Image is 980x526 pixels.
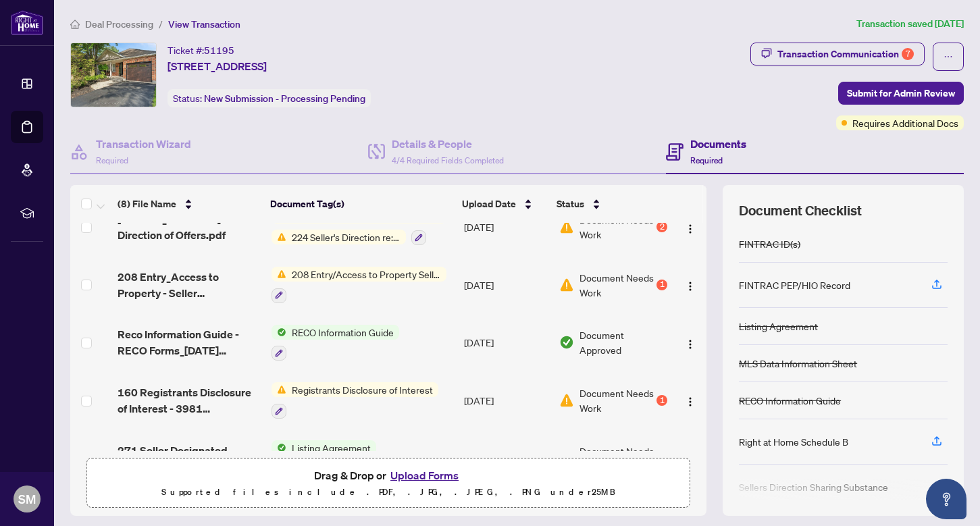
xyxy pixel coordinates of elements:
span: Listing Agreement [286,440,376,455]
img: Status Icon [272,230,286,244]
div: Status: [167,89,371,107]
button: Logo [679,390,701,411]
button: Status Icon208 Entry/Access to Property Seller Acknowledgement [272,267,446,303]
span: [STREET_ADDRESS] [167,58,267,74]
span: Required [96,155,128,165]
span: View Transaction [168,18,240,30]
img: Document Status [559,278,574,292]
th: (8) File Name [112,185,265,223]
div: 1 [656,280,667,290]
span: home [70,20,80,29]
h4: Documents [690,136,746,152]
button: Logo [679,332,701,353]
span: ellipsis [944,52,953,61]
span: SM [18,490,36,508]
button: Submit for Admin Review [838,82,964,105]
button: Logo [679,274,701,296]
img: logo [11,10,43,35]
img: Document Status [559,219,574,234]
span: Deal Processing [85,18,153,30]
span: Document Needs Work [579,212,654,242]
img: Status Icon [272,382,286,397]
span: Document Approved [579,327,667,357]
div: Ticket #: [167,43,234,58]
div: Listing Agreement [739,319,818,334]
div: 7 [902,48,914,60]
div: MLS Data Information Sheet [739,356,857,371]
span: 4/4 Required Fields Completed [392,155,504,165]
span: 51195 [204,45,234,57]
td: [DATE] [459,256,554,314]
img: IMG-X12374132_1.jpg [71,43,156,107]
span: Document Needs Work [579,444,654,473]
p: Supported files include .PDF, .JPG, .JPEG, .PNG under 25 MB [95,484,681,500]
div: Right at Home Schedule B [739,434,848,449]
img: Document Status [559,451,574,466]
span: Document Needs Work [579,386,654,415]
span: [STREET_ADDRESS] Direction of Offers.pdf [118,211,261,243]
span: Required [690,155,723,165]
img: Logo [685,223,696,234]
span: (8) File Name [118,196,176,211]
td: [DATE] [459,429,554,488]
span: Document Checklist [739,201,862,220]
img: Status Icon [272,440,286,455]
li: / [159,16,163,32]
th: Document Tag(s) [265,185,456,223]
img: Logo [685,396,696,407]
div: FINTRAC ID(s) [739,236,800,251]
span: 208 Entry_Access to Property - Seller Acknowledgement - PropTx-OREA_[DATE] 21_20_47.pdf [118,269,261,301]
button: Upload Forms [386,467,463,484]
th: Status [551,185,669,223]
img: Status Icon [272,325,286,340]
button: Transaction Communication7 [750,43,925,65]
span: Drag & Drop orUpload FormsSupported files include .PDF, .JPG, .JPEG, .PNG under25MB [87,458,690,508]
button: Status IconRECO Information Guide [272,325,399,361]
span: RECO Information Guide [286,325,399,340]
span: 271 Seller Designated Representation - 3981 Honeysuckle.pdf [118,442,261,475]
img: Document Status [559,335,574,350]
div: 2 [656,221,667,232]
h4: Details & People [392,136,504,152]
span: Submit for Admin Review [847,82,955,104]
button: Status IconListing Agreement [272,440,376,477]
div: FINTRAC PEP/HIO Record [739,278,850,292]
img: Status Icon [272,267,286,282]
h4: Transaction Wizard [96,136,191,152]
button: Status IconRegistrants Disclosure of Interest [272,382,438,419]
span: 224 Seller's Direction re: Property/Offers - Important Information for Seller Acknowledgement [286,230,406,244]
th: Upload Date [457,185,551,223]
img: Document Status [559,393,574,408]
img: Logo [685,339,696,350]
button: Status Icon209 Seller Direction to Share Substance of OffersStatus Icon224 Seller's Direction re:... [272,209,446,245]
article: Transaction saved [DATE] [856,16,964,32]
td: [DATE] [459,371,554,429]
div: 1 [656,395,667,406]
td: [DATE] [459,198,554,256]
span: 208 Entry/Access to Property Seller Acknowledgement [286,267,446,282]
img: Logo [685,281,696,292]
button: Logo [679,216,701,238]
td: [DATE] [459,314,554,372]
span: Registrants Disclosure of Interest [286,382,438,397]
div: Transaction Communication [777,43,914,65]
button: Open asap [926,479,966,519]
span: Upload Date [462,196,516,211]
span: Requires Additional Docs [852,115,958,130]
div: RECO Information Guide [739,393,841,408]
span: Drag & Drop or [314,467,463,484]
span: New Submission - Processing Pending [204,93,365,105]
button: Logo [679,448,701,469]
span: 160 Registrants Disclosure of Interest - 3981 Honeysuckle.pdf [118,384,261,417]
span: Status [557,196,584,211]
span: Reco Information Guide - RECO Forms_[DATE] 08_05_50.pdf [118,326,261,359]
span: Document Needs Work [579,270,654,300]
